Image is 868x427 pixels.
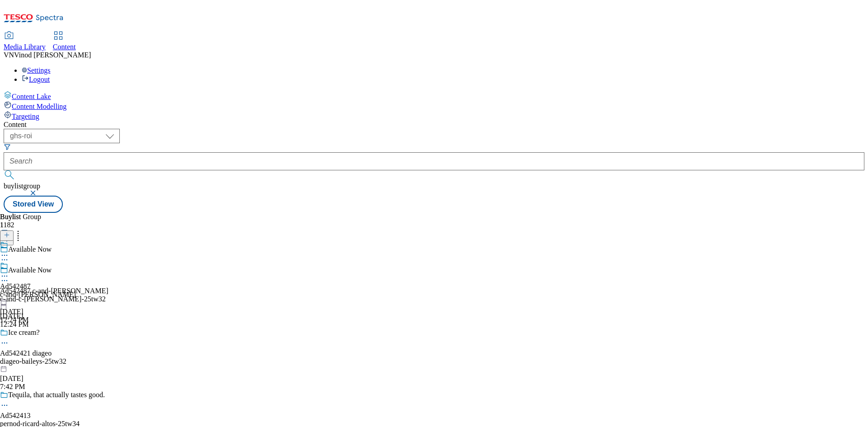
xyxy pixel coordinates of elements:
[4,152,864,170] input: Search
[4,121,864,129] div: Content
[4,143,11,150] svg: Search Filters
[4,196,63,213] button: Stored View
[53,43,76,51] span: Content
[12,103,66,110] span: Content Modelling
[4,101,864,111] a: Content Modelling
[8,391,105,399] div: Tequila, that actually tastes good.
[12,113,39,120] span: Targeting
[4,91,864,101] a: Content Lake
[14,51,91,59] span: Vinod [PERSON_NAME]
[4,182,40,190] span: buylistgroup
[4,43,46,51] span: Media Library
[8,328,40,337] div: Ice cream?
[53,32,76,51] a: Content
[22,66,51,74] a: Settings
[4,32,46,51] a: Media Library
[4,111,864,121] a: Targeting
[22,75,50,83] a: Logout
[4,51,14,59] span: VN
[12,93,51,100] span: Content Lake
